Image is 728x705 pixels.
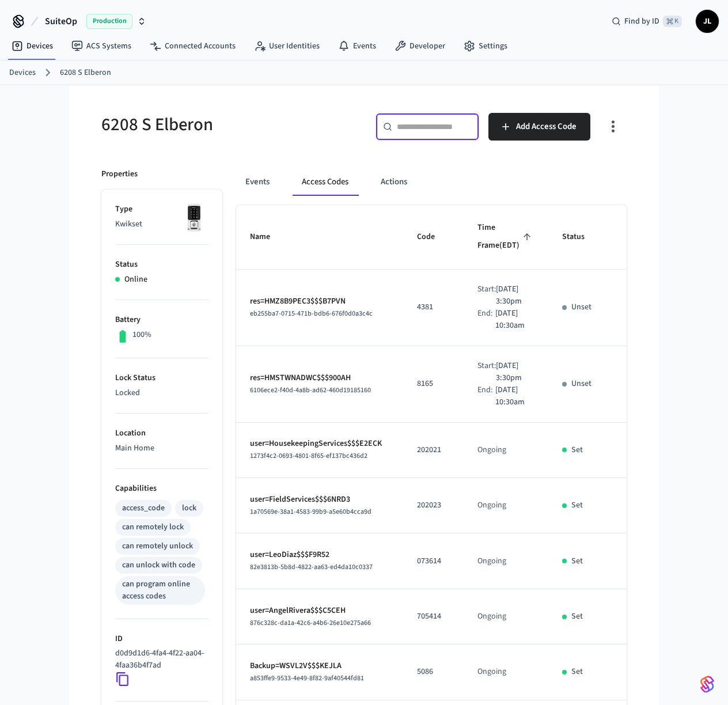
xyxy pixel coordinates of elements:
p: res=HMSTWNADWC$$$900AH [250,372,389,384]
td: Ongoing [464,478,548,533]
p: user=FieldServices$$$6NRD3 [250,494,389,506]
p: res=HMZ8B9PEC3$$$B7PVN [250,295,389,308]
img: SeamLogoGradient.69752ec5.svg [700,675,714,693]
a: 6208 S Elberon [60,67,111,79]
span: 82e3813b-5b8d-4822-aa63-ed4da10c0337 [250,562,373,572]
p: Kwikset [115,218,208,230]
p: 4381 [417,301,450,313]
p: Set [571,499,583,511]
h5: 6208 S Elberon [101,113,357,137]
p: Locked [115,387,208,399]
div: can remotely lock [122,521,184,533]
p: 100% [132,329,151,341]
button: JL [696,10,719,33]
span: Code [417,228,450,246]
p: Backup=WSVL2V$$$KEJLA [250,660,389,672]
p: 705414 [417,611,450,623]
p: 8165 [417,378,450,390]
td: Ongoing [464,423,548,478]
p: Main Home [115,442,208,454]
p: 073614 [417,555,450,567]
p: Capabilities [115,483,208,495]
span: 1a70569e-38a1-4583-99b9-a5e60b4cca9d [250,507,371,517]
a: Events [329,36,385,56]
p: Unset [571,301,591,313]
button: Add Access Code [488,113,590,141]
span: 876c328c-da1a-42c6-a4b6-26e10e275a66 [250,618,371,628]
a: Devices [2,36,62,56]
p: ID [115,633,208,645]
p: [DATE] 3:30pm [496,360,534,384]
span: Production [86,14,132,29]
span: 6106ece2-f40d-4a8b-ad62-460d19185160 [250,385,371,395]
span: ⌘ K [663,16,682,27]
img: Kwikset Halo Touchscreen Wifi Enabled Smart Lock, Polished Chrome, Front [180,203,208,232]
p: d0d9d1d6-4fa4-4f22-aa04-4faa36b4f7ad [115,647,204,672]
p: Type [115,203,208,215]
td: Ongoing [464,589,548,645]
span: Time Frame(EDT) [477,219,534,255]
div: Start: [477,360,496,384]
div: can remotely unlock [122,540,193,552]
div: can program online access codes [122,578,198,602]
p: [DATE] 3:30pm [496,283,534,308]
button: Access Codes [293,168,358,196]
span: a853ffe9-9533-4e49-8f82-9af40544fd81 [250,673,364,683]
span: Add Access Code [516,119,577,134]
a: Developer [385,36,454,56]
p: Set [571,444,583,456]
a: Connected Accounts [141,36,245,56]
div: End: [477,308,495,332]
div: ant example [236,168,627,196]
p: Properties [101,168,138,180]
div: Find by ID⌘ K [602,11,691,32]
p: Location [115,427,208,439]
p: user=LeoDiaz$$$F9R52 [250,549,389,561]
span: eb255ba7-0715-471b-bdb6-676f0d0a3c4c [250,309,373,319]
span: JL [697,11,718,32]
button: Events [236,168,279,196]
span: 1273f4c2-0693-4801-8f65-ef137bc436d2 [250,451,367,461]
p: [DATE] 10:30am [495,308,534,332]
a: Settings [454,36,517,56]
p: Set [571,555,583,567]
p: 202021 [417,444,450,456]
p: 5086 [417,666,450,678]
p: Unset [571,378,591,390]
td: Ongoing [464,533,548,589]
p: user=HousekeepingServices$$$E2ECK [250,438,389,450]
div: access_code [122,502,165,514]
p: Lock Status [115,372,208,384]
a: ACS Systems [62,36,141,56]
div: lock [182,502,196,514]
p: Battery [115,314,208,326]
span: Find by ID [624,16,659,27]
div: Start: [477,283,496,308]
div: End: [477,384,495,408]
td: Ongoing [464,645,548,700]
div: can unlock with code [122,559,195,571]
p: user=AngelRivera$$$C5CEH [250,605,389,617]
span: SuiteOp [45,14,77,28]
span: Name [250,228,285,246]
a: User Identities [245,36,329,56]
button: Actions [371,168,416,196]
p: [DATE] 10:30am [495,384,534,408]
p: 202023 [417,499,450,511]
span: Status [562,228,600,246]
p: Online [124,274,147,286]
p: Set [571,611,583,623]
p: Status [115,259,208,271]
a: Devices [9,67,36,79]
p: Set [571,666,583,678]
